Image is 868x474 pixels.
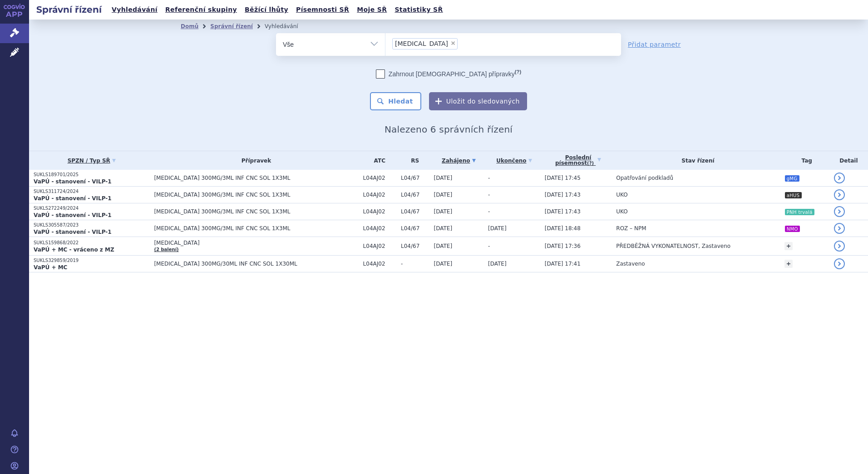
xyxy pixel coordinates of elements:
a: detail [834,258,845,269]
i: PNH trvalá [785,209,814,215]
span: ROZ – NPM [616,225,646,232]
a: detail [834,206,845,217]
span: [DATE] [488,225,507,232]
span: [DATE] 17:36 [545,243,581,249]
span: Zastaveno [616,261,645,267]
span: [MEDICAL_DATA] 300MG/3ML INF CNC SOL 1X3ML [154,208,358,215]
a: Domů [181,23,198,30]
i: aHUS [785,192,802,198]
span: Nalezeno 6 správních řízení [385,124,513,135]
strong: VaPÚ + MC - vráceno z MZ [34,247,114,253]
span: UKO [616,192,627,198]
th: Tag [780,151,829,170]
span: L04/67 [401,208,429,215]
span: L04AJ02 [363,225,396,232]
th: Stav řízení [612,151,779,170]
th: Detail [829,151,868,170]
span: L04AJ02 [363,261,396,267]
span: [MEDICAL_DATA] 300MG/3ML INF CNC SOL 1X3ML [154,192,358,198]
span: L04/67 [401,175,429,181]
input: [MEDICAL_DATA] [460,38,465,49]
a: + [784,260,793,268]
span: UKO [616,208,627,215]
span: PŘEDBĚŽNÁ VYKONATELNOST, Zastaveno [616,243,730,249]
span: [MEDICAL_DATA] [395,40,448,47]
span: [DATE] [434,175,453,181]
a: Vyhledávání [109,4,160,16]
button: Uložit do sledovaných [429,92,527,110]
a: Správní řízení [210,23,253,30]
a: (2 balení) [154,247,178,252]
a: SPZN / Typ SŘ [34,154,149,167]
span: [MEDICAL_DATA] [154,240,358,246]
strong: VaPÚ - stanovení - VILP-1 [34,178,112,185]
p: SUKLS159868/2022 [34,240,149,246]
span: L04AJ02 [363,208,396,215]
a: Ukončeno [488,154,540,167]
a: Poslednípísemnost(?) [545,151,612,170]
span: - [488,208,490,215]
span: [DATE] [488,261,507,267]
span: × [450,40,456,46]
strong: VaPÚ - stanovení - VILP-1 [34,195,112,202]
p: SUKLS272249/2024 [34,205,149,212]
label: Zahrnout [DEMOGRAPHIC_DATA] přípravky [376,69,521,79]
a: detail [834,223,845,234]
span: L04/67 [401,243,429,249]
span: [MEDICAL_DATA] 300MG/30ML INF CNC SOL 1X30ML [154,261,358,267]
p: SUKLS189701/2025 [34,172,149,178]
a: detail [834,189,845,200]
a: Písemnosti SŘ [293,4,352,16]
span: [DATE] [434,192,453,198]
p: SUKLS329859/2019 [34,257,149,264]
a: Statistiky SŘ [392,4,445,16]
span: [MEDICAL_DATA] 300MG/3ML INF CNC SOL 1X3ML [154,225,358,232]
span: Opatřování podkladů [616,175,673,181]
span: L04AJ02 [363,175,396,181]
button: Hledat [370,92,421,110]
span: [DATE] 17:43 [545,208,581,215]
a: + [784,242,793,250]
li: Vyhledávání [265,20,310,33]
p: SUKLS305587/2023 [34,222,149,228]
h2: Správní řízení [29,3,109,16]
span: - [488,175,490,181]
a: detail [834,173,845,183]
a: Zahájeno [434,154,484,167]
span: [DATE] [434,225,453,232]
span: L04/67 [401,192,429,198]
strong: VaPÚ - stanovení - VILP-1 [34,212,112,218]
span: [DATE] 17:41 [545,261,581,267]
th: Přípravek [149,151,358,170]
span: [DATE] [434,261,453,267]
th: ATC [359,151,396,170]
span: [DATE] [434,243,453,249]
span: [DATE] 18:48 [545,225,581,232]
th: RS [396,151,429,170]
a: Běžící lhůty [242,4,291,16]
a: detail [834,241,845,252]
span: - [488,192,490,198]
span: [DATE] 17:45 [545,175,581,181]
abbr: (?) [587,161,594,166]
span: - [401,261,429,267]
p: SUKLS311724/2024 [34,188,149,195]
span: L04AJ02 [363,243,396,249]
abbr: (?) [515,69,521,75]
span: [DATE] 17:43 [545,192,581,198]
span: [DATE] [434,208,453,215]
strong: VaPÚ - stanovení - VILP-1 [34,229,112,235]
strong: VaPÚ + MC [34,264,67,271]
a: Referenční skupiny [163,4,240,16]
a: Přidat parametr [628,40,681,49]
span: - [488,243,490,249]
span: L04/67 [401,225,429,232]
a: Moje SŘ [354,4,390,16]
span: L04AJ02 [363,192,396,198]
span: [MEDICAL_DATA] 300MG/3ML INF CNC SOL 1X3ML [154,175,358,181]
